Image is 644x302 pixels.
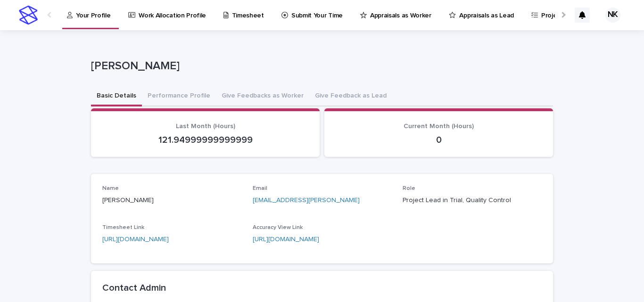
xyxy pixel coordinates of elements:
button: Give Feedbacks as Worker [216,87,309,106]
p: 0 [336,134,542,146]
p: [PERSON_NAME] [102,196,241,205]
a: [URL][DOMAIN_NAME] [102,236,169,243]
button: Basic Details [91,87,142,106]
span: Timesheet Link [102,225,144,230]
span: Role [403,186,415,191]
div: NK [605,8,620,23]
span: Last Month (Hours) [176,123,235,130]
span: Current Month (Hours) [404,123,474,130]
span: Name [102,186,119,191]
a: [EMAIL_ADDRESS][PERSON_NAME] [253,197,360,204]
a: [URL][DOMAIN_NAME] [253,236,319,243]
button: Performance Profile [142,87,216,106]
p: [PERSON_NAME] [91,59,549,73]
h2: Contact Admin [102,282,542,294]
span: Email [253,186,267,191]
button: Give Feedback as Lead [309,87,392,106]
p: Project Lead in Trial, Quality Control [403,196,542,205]
span: Accuracy View Link [253,225,303,230]
img: stacker-logo-s-only.png [19,6,38,24]
p: 121.94999999999999 [102,134,308,146]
